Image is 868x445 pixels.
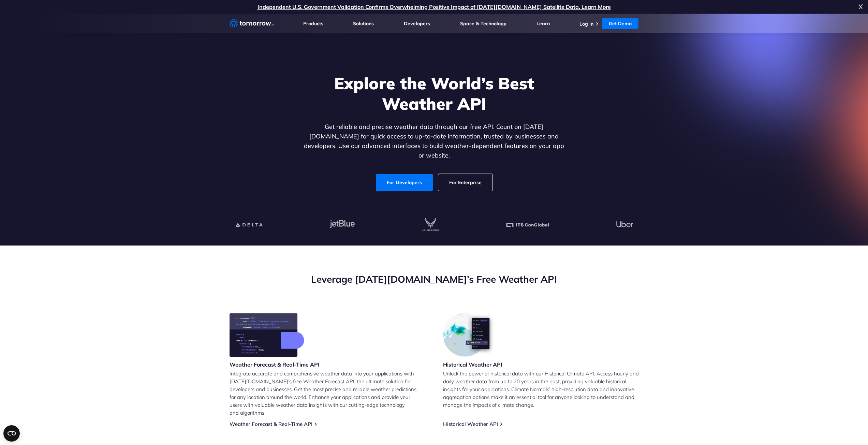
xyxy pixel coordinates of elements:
a: For Developers [376,174,433,191]
a: Developers [404,20,430,27]
a: Learn [536,20,550,27]
a: Solutions [353,20,374,27]
h3: Weather Forecast & Real-Time API [230,361,320,368]
button: Open CMP widget [3,425,20,442]
a: For Enterprise [438,174,492,191]
p: Integrate accurate and comprehensive weather data into your applications with [DATE][DOMAIN_NAME]... [230,370,425,417]
a: Home link [230,18,274,29]
h1: Explore the World’s Best Weather API [303,73,566,114]
a: Products [303,20,323,27]
h3: Historical Weather API [443,361,502,368]
h2: Leverage [DATE][DOMAIN_NAME]’s Free Weather API [230,273,639,286]
p: Unlock the power of historical data with our Historical Climate API. Access hourly and daily weat... [443,370,639,409]
a: Weather Forecast & Real-Time API [230,421,312,427]
a: Historical Weather API [443,421,498,427]
a: Independent U.S. Government Validation Confirms Overwhelming Positive Impact of [DATE][DOMAIN_NAM... [258,3,611,10]
p: Get reliable and precise weather data through our free API. Count on [DATE][DOMAIN_NAME] for quic... [303,122,566,160]
a: Get Demo [602,18,638,29]
a: Space & Technology [460,20,506,27]
a: Log In [579,21,593,27]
